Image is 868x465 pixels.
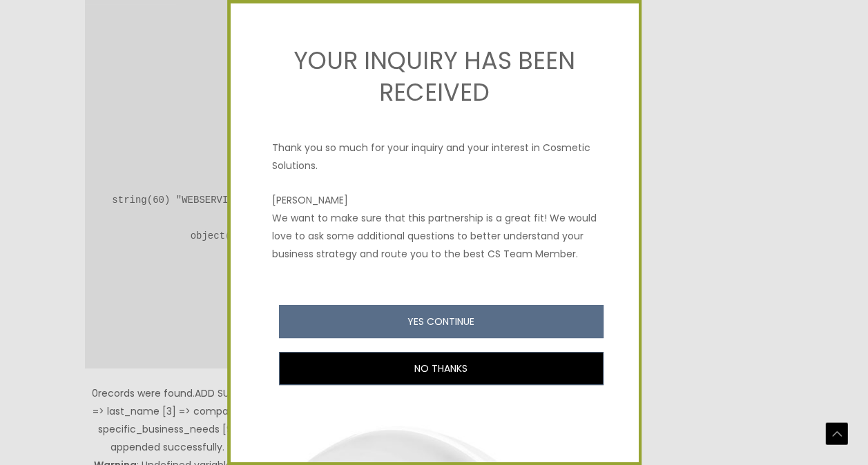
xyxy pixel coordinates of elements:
p: We want to make sure that this partnership is a great fit! We would love to ask some additional q... [272,209,597,263]
button: YES CONTINUE [279,305,604,338]
h2: YOUR INQUIRY HAS BEEN RECEIVED [272,45,597,108]
p: Thank you so much for your inquiry and your interest in Cosmetic Solutions. [272,125,597,175]
div: [PERSON_NAME] [272,191,597,209]
button: NO THANKS [279,352,604,385]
